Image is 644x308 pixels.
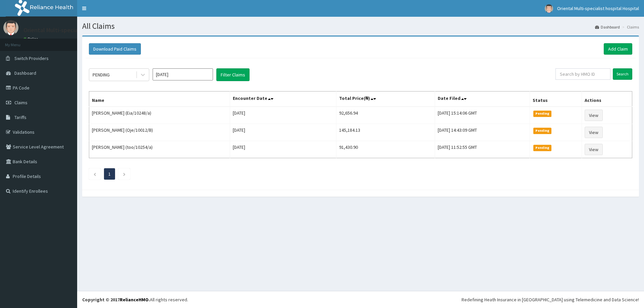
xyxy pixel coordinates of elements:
a: View [585,110,603,121]
div: Redefining Heath Insurance in [GEOGRAPHIC_DATA] using Telemedicine and Data Science! [462,296,639,303]
td: [DATE] 14:43:09 GMT [435,124,530,141]
th: Date Filed [435,91,530,107]
a: Page 1 is your current page [108,171,111,177]
td: 145,184.13 [336,124,435,141]
span: Pending [533,111,552,117]
td: [PERSON_NAME] (too/10254/a) [89,141,230,158]
h1: All Claims [82,22,639,30]
footer: All rights reserved. [77,291,644,308]
a: View [585,127,603,138]
img: User Image [3,20,18,35]
a: Online [23,37,40,41]
input: Search [613,68,632,80]
span: Oriental Multi-specialist hospital Hospital [557,5,639,11]
a: RelianceHMO [120,297,149,303]
th: Total Price(₦) [336,91,435,107]
th: Actions [582,91,632,107]
a: Dashboard [595,24,620,30]
div: PENDING [93,71,110,78]
a: Next page [123,171,126,177]
button: Filter Claims [216,68,250,81]
input: Select Month and Year [153,68,213,80]
strong: Copyright © 2017 . [82,297,150,303]
input: Search by HMO ID [555,68,610,80]
span: Pending [533,145,552,151]
td: [PERSON_NAME] (Eia/10248/a) [89,107,230,124]
td: [PERSON_NAME] (Oje/10012/B) [89,124,230,141]
button: Download Paid Claims [89,43,141,55]
td: [DATE] [230,107,336,124]
img: User Image [545,4,553,13]
a: Previous page [93,171,96,177]
td: [DATE] [230,124,336,141]
td: 91,430.90 [336,141,435,158]
td: [DATE] 15:14:06 GMT [435,107,530,124]
th: Encounter Date [230,91,336,107]
th: Name [89,91,230,107]
p: Oriental Multi-specialist hospital Hospital [23,27,132,33]
td: [DATE] [230,141,336,158]
span: Switch Providers [14,55,49,61]
span: Tariffs [14,114,26,120]
a: View [585,144,603,155]
span: Pending [533,128,552,134]
span: Claims [14,100,28,106]
td: 92,656.94 [336,107,435,124]
span: Dashboard [14,70,36,76]
th: Status [530,91,582,107]
li: Claims [621,24,639,30]
td: [DATE] 11:52:55 GMT [435,141,530,158]
a: Add Claim [604,43,632,55]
